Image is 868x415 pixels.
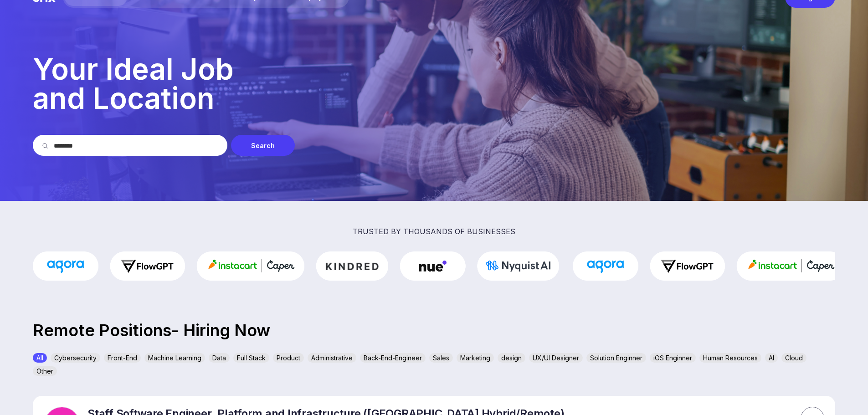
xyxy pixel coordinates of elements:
[33,55,835,113] p: Your Ideal Job and Location
[51,353,100,363] div: Cybersecurity
[33,366,57,376] div: Other
[360,353,426,363] div: Back-End-Engineer
[273,353,304,363] div: Product
[498,353,525,363] div: design
[233,353,269,363] div: Full Stack
[457,353,494,363] div: Marketing
[209,353,230,363] div: Data
[529,353,583,363] div: UX/UI Designer
[231,135,295,156] div: Search
[650,353,696,363] div: iOS Enginner
[429,353,453,363] div: Sales
[33,353,47,363] div: All
[144,353,205,363] div: Machine Learning
[765,353,778,363] div: AI
[104,353,141,363] div: Front-End
[308,353,356,363] div: Administrative
[586,353,646,363] div: Solution Enginner
[781,353,806,363] div: Cloud
[699,353,761,363] div: Human Resources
